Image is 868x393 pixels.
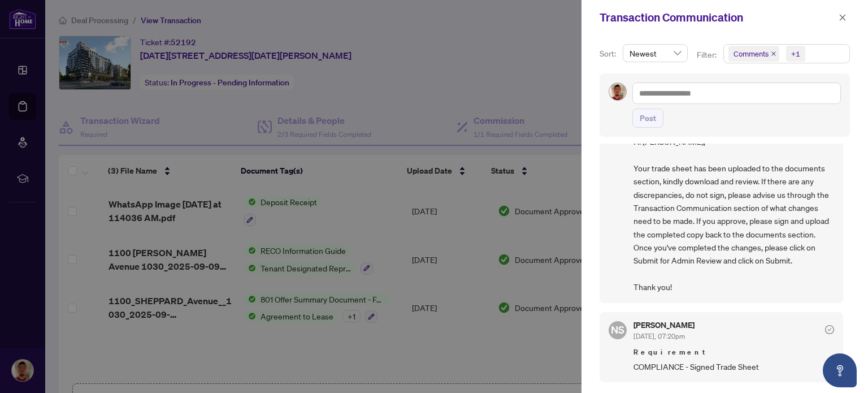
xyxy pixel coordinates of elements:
[609,83,626,100] img: Profile Icon
[633,360,834,373] span: COMPLIANCE - Signed Trade Sheet
[771,51,776,57] span: close
[734,48,769,59] span: Comments
[791,48,800,59] div: +1
[839,14,847,21] span: close
[728,46,779,62] span: Comments
[697,49,718,61] p: Filter:
[600,9,835,26] div: Transaction Communication
[630,45,681,62] span: Newest
[633,332,685,340] span: [DATE], 07:20pm
[633,347,834,358] span: Requirement
[633,321,695,329] h5: [PERSON_NAME]
[633,135,834,294] span: Hi [PERSON_NAME], Your trade sheet has been uploaded to the documents section, kindly download an...
[632,109,663,128] button: Post
[600,47,618,60] p: Sort:
[825,325,834,334] span: check-circle
[611,322,624,338] span: NS
[823,353,857,387] button: Open asap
